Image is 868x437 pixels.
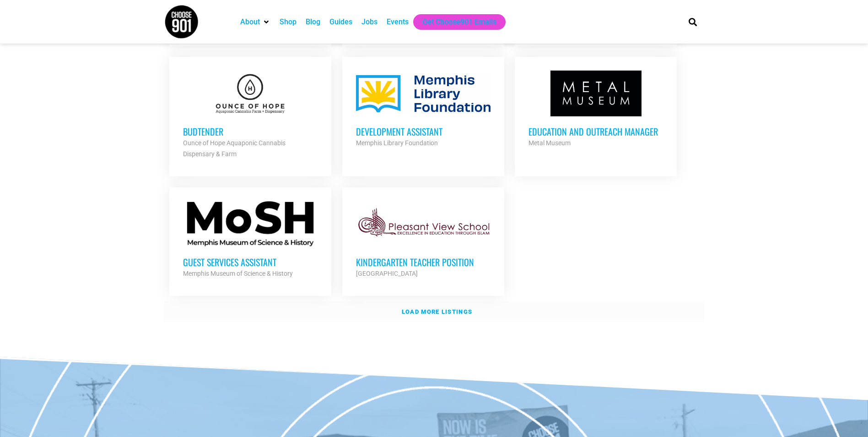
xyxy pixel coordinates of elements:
[236,14,673,30] nav: Main nav
[306,16,320,27] a: Blog
[685,14,700,29] div: Search
[422,16,496,27] a: Get Choose901 Emails
[387,16,409,27] a: Events
[356,126,491,137] h3: Development Assistant
[342,57,504,162] a: Development Assistant Memphis Library Foundation
[240,16,260,27] a: About
[342,187,504,293] a: Kindergarten Teacher Position [GEOGRAPHIC_DATA]
[183,270,293,277] strong: Memphis Museum of Science & History
[169,57,331,173] a: Budtender Ounce of Hope Aquaponic Cannabis Dispensary & Farm
[236,14,275,30] div: About
[169,187,331,293] a: Guest Services Assistant Memphis Museum of Science & History
[329,16,352,27] a: Guides
[183,126,318,137] h3: Budtender
[280,16,297,27] a: Shop
[361,16,377,27] a: Jobs
[528,139,571,147] strong: Metal Museum
[356,139,438,147] strong: Memphis Library Foundation
[183,256,318,268] h3: Guest Services Assistant
[402,308,472,315] strong: Load more listings
[356,270,418,277] strong: [GEOGRAPHIC_DATA]
[528,126,663,137] h3: Education and Outreach Manager
[356,256,491,268] h3: Kindergarten Teacher Position
[164,301,704,322] a: Load more listings
[515,57,677,162] a: Education and Outreach Manager Metal Museum
[183,139,286,158] strong: Ounce of Hope Aquaponic Cannabis Dispensary & Farm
